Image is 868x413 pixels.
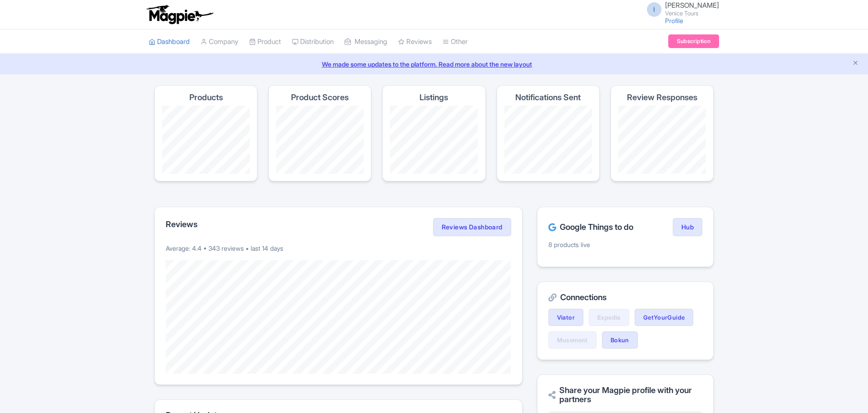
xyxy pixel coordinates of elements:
[589,309,629,326] a: Expedia
[548,293,702,302] h2: Connections
[673,218,702,236] a: Hub
[149,29,190,54] a: Dashboard
[548,240,702,249] p: 8 products live
[665,17,683,24] a: Profile
[515,93,581,102] h4: Notifications Sent
[548,223,633,232] h2: Google Things to do
[5,59,863,69] a: We made some updates to the platform. Read more about the new layout
[602,331,638,349] a: Bokun
[398,29,432,54] a: Reviews
[852,58,859,69] button: Close announcement
[166,220,197,229] h2: Reviews
[665,1,719,10] span: [PERSON_NAME]
[433,218,511,236] a: Reviews Dashboard
[548,309,583,326] a: Viator
[166,243,511,253] p: Average: 4.4 • 343 reviews • last 14 days
[443,29,468,54] a: Other
[641,2,719,16] a: I [PERSON_NAME] Venice Tours
[665,10,719,16] small: Venice Tours
[627,93,697,102] h4: Review Responses
[668,34,719,48] a: Subscription
[292,29,334,54] a: Distribution
[635,309,694,326] a: GetYourGuide
[291,93,349,102] h4: Product Scores
[201,29,238,54] a: Company
[249,29,281,54] a: Product
[189,93,223,102] h4: Products
[345,29,387,54] a: Messaging
[144,5,215,24] img: logo-ab69f6fb50320c5b225c76a69d11143b.png
[548,386,702,404] h2: Share your Magpie profile with your partners
[419,93,448,102] h4: Listings
[548,331,597,349] a: Musement
[647,2,661,17] span: I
